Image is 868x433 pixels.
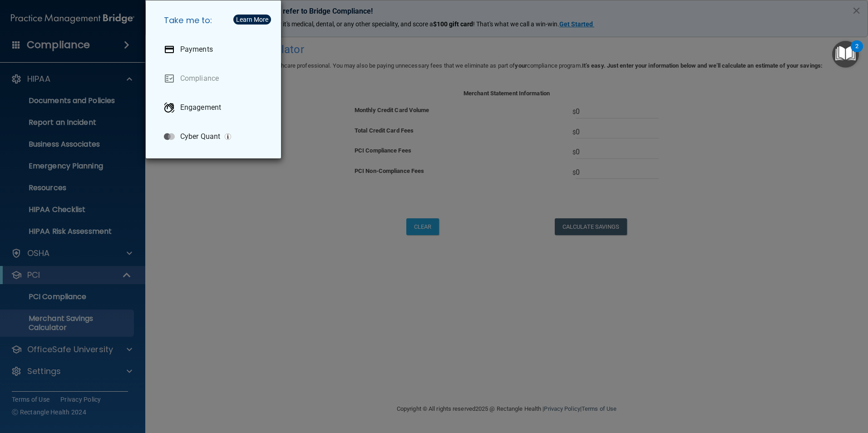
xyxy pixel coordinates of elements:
h5: Take me to: [157,8,274,33]
button: Learn More [233,15,271,25]
div: Learn More [236,16,268,23]
div: 2 [855,46,858,58]
a: Compliance [157,66,274,91]
p: Engagement [180,103,221,112]
p: Cyber Quant [180,132,220,141]
a: Payments [157,37,274,62]
p: Payments [180,45,213,54]
a: Engagement [157,95,274,120]
a: Cyber Quant [157,124,274,149]
button: Open Resource Center, 2 new notifications [832,41,859,68]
